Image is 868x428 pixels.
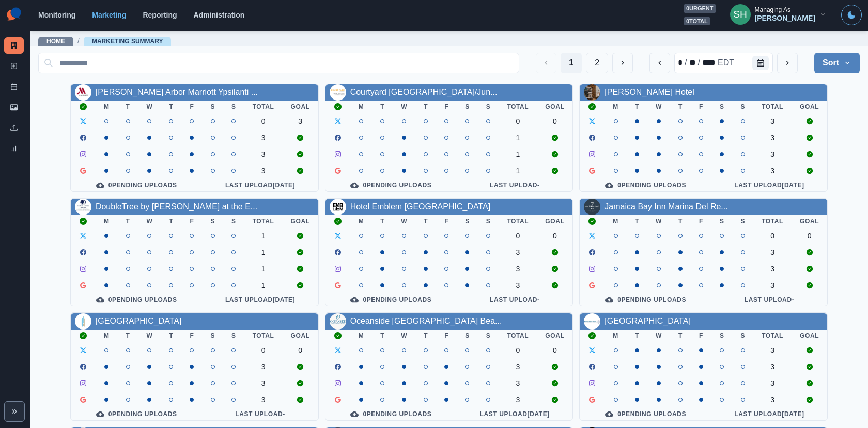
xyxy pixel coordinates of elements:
div: 3 [762,346,783,354]
button: Toggle Mode [841,5,862,25]
div: day [688,57,697,69]
th: S [223,215,244,227]
th: S [711,215,733,227]
th: Goal [792,330,827,342]
div: 0 Pending Uploads [79,410,194,418]
th: F [691,101,711,113]
div: 0 Pending Uploads [334,181,449,189]
div: time zone [717,57,735,69]
th: Total [499,215,537,227]
th: T [118,101,138,113]
th: S [711,101,733,113]
div: Last Upload - [720,295,819,304]
div: 3 [762,134,783,142]
div: 3 [507,281,529,289]
div: 0 [507,117,529,125]
a: [GEOGRAPHIC_DATA] [96,317,182,325]
div: Last Upload [DATE] [720,410,819,418]
th: S [202,101,223,113]
div: [PERSON_NAME] [755,14,815,23]
button: Page 1 [561,53,582,73]
th: M [605,330,627,342]
th: T [670,101,691,113]
div: Last Upload [DATE] [210,181,309,189]
a: Reporting [143,11,177,19]
div: 3 [762,167,783,175]
th: F [181,101,202,113]
th: T [372,215,393,227]
img: 83810864788 [330,313,346,330]
th: M [350,215,373,227]
div: 3 [507,379,529,387]
th: Total [499,330,537,342]
img: 123643014447170 [75,313,91,330]
th: T [372,101,393,113]
th: W [647,330,670,342]
div: Sara Haas [733,2,747,27]
th: S [457,101,478,113]
div: / [684,57,688,69]
button: Expand [4,401,25,422]
th: F [691,215,711,227]
div: 0 [545,232,564,240]
a: Home [47,38,65,45]
th: S [733,101,754,113]
div: 3 [762,150,783,158]
img: 176947029223 [75,84,91,101]
th: F [181,330,202,342]
div: 3 [507,265,529,273]
div: 3 [507,396,529,404]
a: Uploads [4,120,24,136]
div: 3 [253,167,274,175]
img: 147530585192 [75,199,91,215]
div: 0 Pending Uploads [588,295,703,304]
a: Administration [194,11,245,19]
div: Last Upload - [465,181,564,189]
th: Goal [537,101,572,113]
th: M [96,215,118,227]
th: T [627,101,647,113]
a: Review Summary [4,140,24,157]
th: W [393,215,415,227]
th: F [691,330,711,342]
div: 3 [291,117,310,125]
th: S [202,330,223,342]
div: 3 [762,363,783,371]
th: S [223,101,244,113]
th: T [670,215,691,227]
div: 1 [253,248,274,256]
a: Hotel Emblem [GEOGRAPHIC_DATA] [350,202,490,211]
th: F [436,215,457,227]
div: 3 [762,265,783,273]
div: 3 [253,396,274,404]
div: 1 [253,265,274,273]
th: S [478,101,499,113]
th: W [393,101,415,113]
div: 0 Pending Uploads [334,410,449,418]
div: 3 [507,363,529,371]
a: [PERSON_NAME] Arbor Marriott Ypsilanti ... [96,88,258,96]
th: W [647,215,670,227]
div: 0 [545,346,564,354]
th: S [478,330,499,342]
th: Total [244,101,283,113]
th: S [202,215,223,227]
div: 3 [762,248,783,256]
th: W [138,330,161,342]
th: T [161,330,181,342]
a: Marketing Summary [92,38,163,45]
div: 0 Pending Uploads [79,295,194,304]
a: Marketing Summary [4,37,24,54]
img: 87659035928 [584,313,600,330]
th: Goal [792,215,827,227]
th: M [96,101,118,113]
button: Managing As[PERSON_NAME] [722,4,835,25]
div: 0 [253,346,274,354]
div: 0 [253,117,274,125]
div: 3 [762,379,783,387]
th: S [711,330,733,342]
th: S [733,215,754,227]
a: Media Library [4,99,24,116]
div: 1 [253,281,274,289]
th: F [181,215,202,227]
